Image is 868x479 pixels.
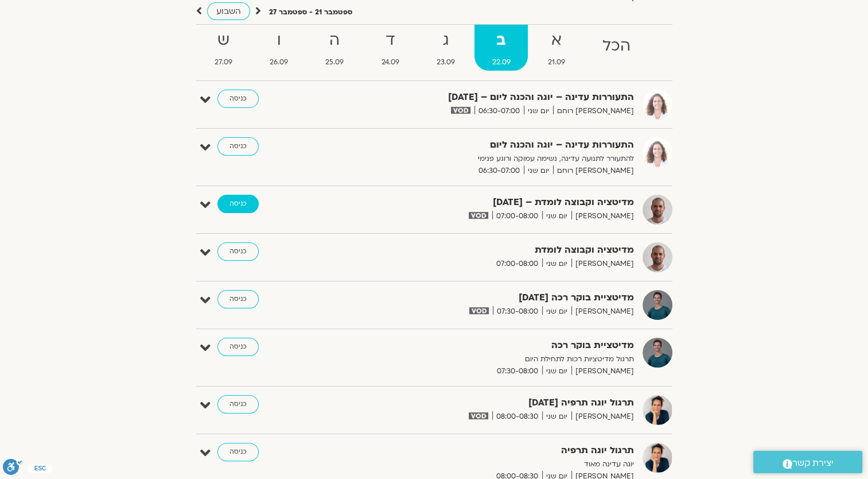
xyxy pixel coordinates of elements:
[252,28,306,53] strong: ו
[553,165,634,177] span: [PERSON_NAME] רוחם
[217,395,259,414] a: כניסה
[492,210,542,222] span: 07:00-08:00
[197,25,250,71] a: ש27.09
[353,443,634,458] strong: תרגול יוגה תרפיה
[474,105,524,117] span: 06:30-07:00
[469,412,488,419] img: vodicon
[792,455,834,471] span: יצירת קשר
[353,353,634,365] p: תרגול מדיטציות רכות לתחילת היום
[308,56,361,68] span: 25.09
[585,33,648,59] strong: הכל
[469,307,488,314] img: vodicon
[530,25,582,71] a: א21.09
[585,25,648,71] a: הכל
[364,25,417,71] a: ד24.09
[197,28,250,53] strong: ש
[493,365,542,377] span: 07:30-08:00
[216,6,241,17] span: השבוע
[353,90,634,105] strong: התעוררות עדינה – יוגה והכנה ליום – [DATE]
[308,25,361,71] a: ה25.09
[217,242,259,261] a: כניסה
[353,290,634,306] strong: מדיטציית בוקר רכה [DATE]
[474,25,528,71] a: ב22.09
[571,210,634,222] span: [PERSON_NAME]
[474,165,524,177] span: 06:30-07:00
[217,338,259,356] a: כניסה
[524,165,553,177] span: יום שני
[217,137,259,156] a: כניסה
[474,28,528,53] strong: ב
[353,395,634,411] strong: תרגול יוגה תרפיה [DATE]
[451,107,470,114] img: vodicon
[571,411,634,423] span: [PERSON_NAME]
[353,458,634,470] p: יוגה עדינה מאוד
[553,105,634,117] span: [PERSON_NAME] רוחם
[217,195,259,213] a: כניסה
[252,25,306,71] a: ו26.09
[217,90,259,108] a: כניסה
[353,338,634,353] strong: מדיטציית בוקר רכה
[364,56,417,68] span: 24.09
[197,56,250,68] span: 27.09
[252,56,306,68] span: 26.09
[492,411,542,423] span: 08:00-08:30
[571,306,634,318] span: [PERSON_NAME]
[530,28,582,53] strong: א
[542,258,571,270] span: יום שני
[217,290,259,308] a: כניסה
[353,137,634,153] strong: התעוררות עדינה – יוגה והכנה ליום
[364,28,417,53] strong: ד
[530,56,582,68] span: 21.09
[542,411,571,423] span: יום שני
[207,2,250,20] a: השבוע
[571,365,634,377] span: [PERSON_NAME]
[474,56,528,68] span: 22.09
[542,210,571,222] span: יום שני
[419,56,472,68] span: 23.09
[571,258,634,270] span: [PERSON_NAME]
[308,28,361,53] strong: ה
[492,258,542,270] span: 07:00-08:00
[353,195,634,210] strong: מדיטציה וקבוצה לומדת – [DATE]
[353,242,634,258] strong: מדיטציה וקבוצה לומדת
[542,365,571,377] span: יום שני
[419,28,472,53] strong: ג
[217,443,259,461] a: כניסה
[524,105,553,117] span: יום שני
[269,6,352,18] p: ספטמבר 21 - ספטמבר 27
[753,451,862,473] a: יצירת קשר
[353,153,634,165] p: להתעורר לתנועה עדינה, נשימה עמוקה ורוגע פנימי
[493,306,542,318] span: 07:30-08:00
[469,212,488,219] img: vodicon
[419,25,472,71] a: ג23.09
[542,306,571,318] span: יום שני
